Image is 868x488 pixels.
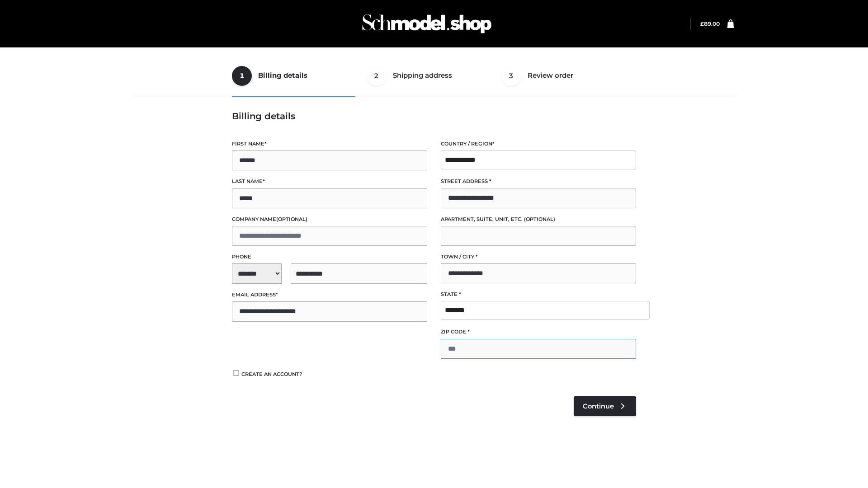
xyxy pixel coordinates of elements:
img: Schmodel Admin 964 [359,6,495,42]
label: Email address [232,291,427,299]
span: Create an account? [241,371,302,377]
label: Apartment, suite, unit, etc. [441,215,636,224]
label: Country / Region [441,140,636,148]
bdi: 89.00 [700,20,720,27]
label: Company name [232,215,427,224]
span: (optional) [524,216,555,222]
span: (optional) [276,216,307,222]
h3: Billing details [232,111,636,122]
label: Phone [232,253,427,261]
label: Town / City [441,253,636,261]
span: £ [700,20,704,27]
input: Create an account? [232,370,240,376]
label: Last name [232,177,427,186]
label: State [441,290,636,299]
label: First name [232,140,427,148]
label: ZIP Code [441,328,636,336]
span: Continue [583,402,614,410]
label: Street address [441,177,636,186]
a: £89.00 [700,20,720,27]
a: Continue [574,396,636,416]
